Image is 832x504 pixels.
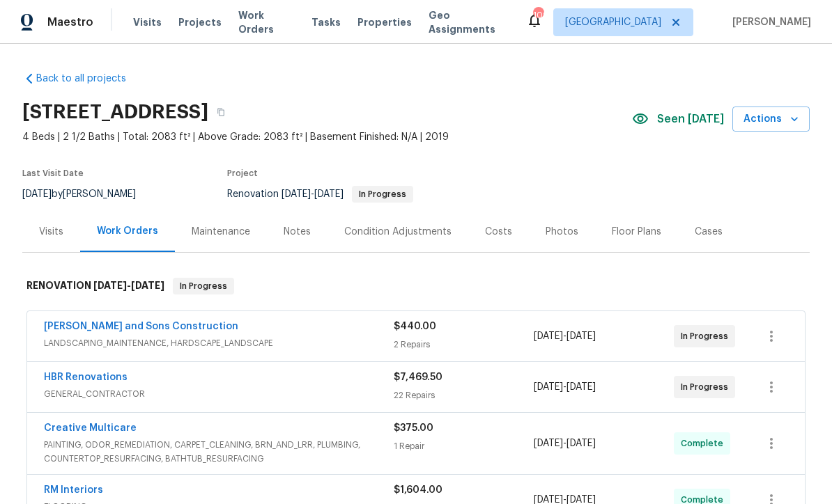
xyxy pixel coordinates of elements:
[353,190,412,198] span: In Progress
[282,189,311,199] span: [DATE]
[22,189,52,199] span: [DATE]
[681,380,734,394] span: In Progress
[22,169,84,178] span: Last Visit Date
[612,225,661,239] div: Floor Plans
[47,15,93,29] span: Maestro
[546,225,578,239] div: Photos
[282,189,344,199] span: -
[534,380,596,394] span: -
[93,281,127,290] span: [DATE]
[192,225,250,239] div: Maintenance
[227,189,413,199] span: Renovation
[485,225,512,239] div: Costs
[429,8,509,36] span: Geo Assignments
[394,485,442,495] span: $1,604.00
[534,329,596,343] span: -
[657,112,724,126] span: Seen [DATE]
[44,372,128,382] a: HBR Renovations
[22,130,632,144] span: 4 Beds | 2 1/2 Baths | Total: 2083 ft² | Above Grade: 2083 ft² | Basement Finished: N/A | 2019
[208,100,233,125] button: Copy Address
[97,224,158,238] div: Work Orders
[681,329,734,343] span: In Progress
[732,107,810,132] button: Actions
[311,17,341,27] span: Tasks
[534,331,563,341] span: [DATE]
[174,279,233,293] span: In Progress
[567,382,596,392] span: [DATE]
[565,15,661,29] span: [GEOGRAPHIC_DATA]
[394,322,436,331] span: $440.00
[26,278,164,294] h6: RENOVATION
[22,72,156,86] a: Back to all projects
[744,111,799,128] span: Actions
[357,15,412,29] span: Properties
[567,439,596,448] span: [DATE]
[22,186,153,203] div: by [PERSON_NAME]
[44,438,394,466] span: PAINTING, ODOR_REMEDIATION, CARPET_CLEANING, BRN_AND_LRR, PLUMBING, COUNTERTOP_RESURFACING, BATHT...
[44,387,394,401] span: GENERAL_CONTRACTOR
[567,331,596,341] span: [DATE]
[178,15,222,29] span: Projects
[394,338,534,352] div: 2 Repairs
[22,264,810,308] div: RENOVATION [DATE]-[DATE]In Progress
[44,423,137,433] a: Creative Multicare
[534,436,596,450] span: -
[133,15,162,29] span: Visits
[44,336,394,350] span: LANDSCAPING_MAINTENANCE, HARDSCAPE_LANDSCAPE
[131,281,164,290] span: [DATE]
[22,105,208,119] h2: [STREET_ADDRESS]
[44,485,103,495] a: RM Interiors
[314,189,344,199] span: [DATE]
[681,436,729,450] span: Complete
[39,225,63,239] div: Visits
[534,439,563,448] span: [DATE]
[534,382,563,392] span: [DATE]
[238,8,295,36] span: Work Orders
[394,388,534,402] div: 22 Repairs
[394,423,433,433] span: $375.00
[44,322,238,331] a: [PERSON_NAME] and Sons Construction
[344,225,452,239] div: Condition Adjustments
[727,15,811,29] span: [PERSON_NAME]
[394,439,534,453] div: 1 Repair
[695,225,723,239] div: Cases
[533,8,543,22] div: 109
[394,372,442,382] span: $7,469.50
[227,169,258,178] span: Project
[93,281,164,290] span: -
[284,225,311,239] div: Notes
